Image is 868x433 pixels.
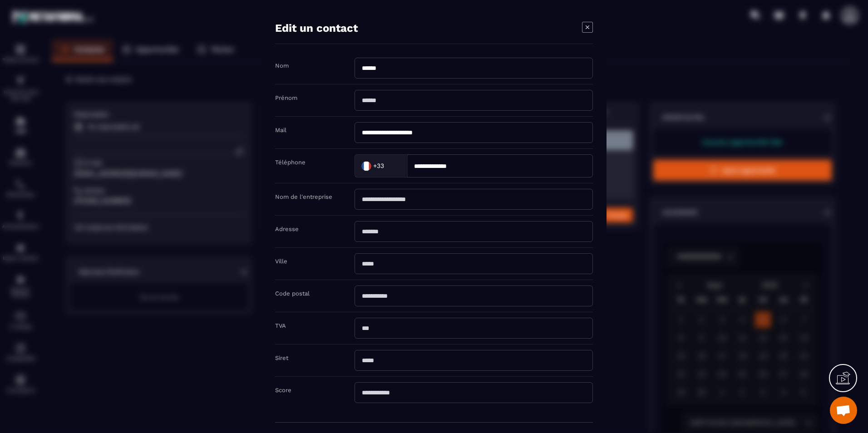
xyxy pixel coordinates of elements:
[275,22,358,34] h4: Edit un contact
[357,157,375,175] img: Country Flag
[275,62,289,69] label: Nom
[386,159,397,172] input: Search for option
[275,226,299,232] label: Adresse
[275,258,287,265] label: Ville
[830,397,857,424] a: Ouvrir le chat
[275,193,332,200] label: Nom de l'entreprise
[275,94,297,101] label: Prénom
[373,161,384,170] span: +33
[275,127,286,133] label: Mail
[355,154,407,177] div: Search for option
[275,290,310,297] label: Code postal
[275,354,288,361] label: Siret
[275,322,286,329] label: TVA
[275,387,291,394] label: Score
[275,159,306,166] label: Téléphone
